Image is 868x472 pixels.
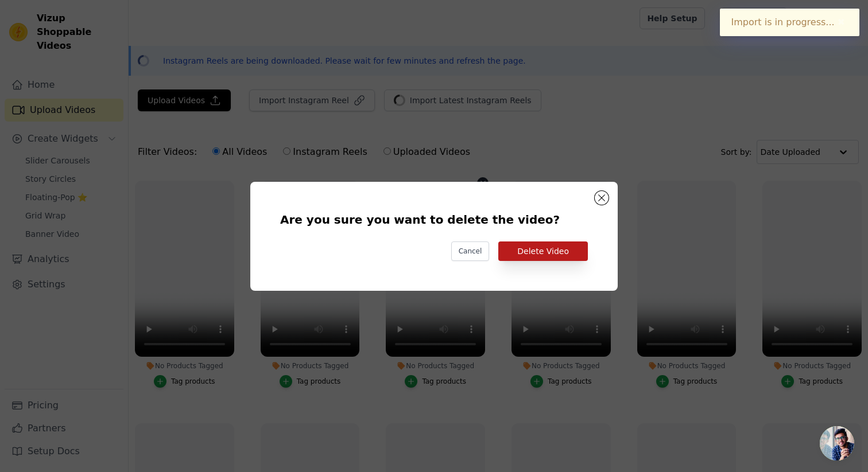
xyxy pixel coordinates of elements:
[451,241,490,261] button: Cancel
[835,15,848,29] button: Close
[280,212,588,228] div: Are you sure you want to delete the video?
[595,191,609,205] button: Close modal
[820,426,854,461] div: Open chat
[498,241,588,261] button: Delete Video
[720,9,859,36] div: Import is in progress...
